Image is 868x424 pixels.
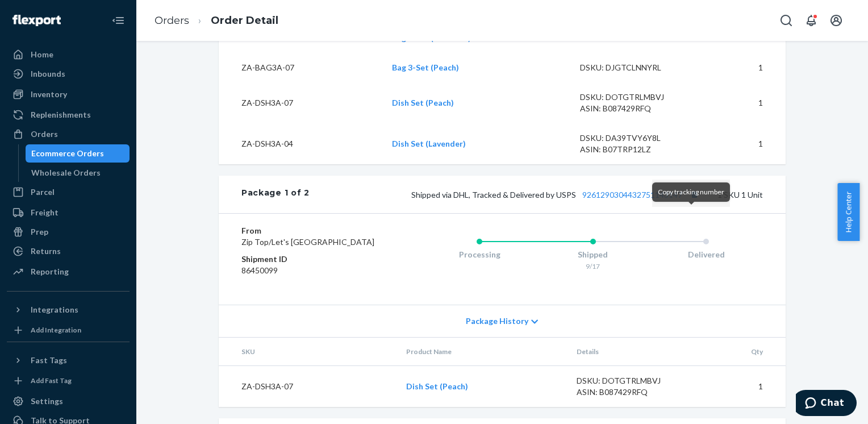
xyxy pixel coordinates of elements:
a: Replenishments [7,106,130,124]
a: Freight [7,203,130,222]
div: Parcel [31,186,55,198]
div: Replenishments [31,109,91,120]
a: Add Integration [7,323,130,337]
div: Shipped [536,249,650,260]
button: Integrations [7,301,130,319]
div: DSKU: DA39TVY6Y8L [580,132,687,144]
a: Prep [7,223,130,241]
div: Integrations [31,304,78,315]
div: Settings [31,396,63,407]
div: DSKU: DOTGTRLMBVJ [580,92,687,103]
a: 9261290304432751143147 [582,190,682,199]
div: Add Integration [31,325,81,335]
td: 1 [695,53,786,82]
td: ZA-DSH3A-07 [219,366,397,408]
button: Help Center [837,183,859,241]
div: ASIN: B087429RFQ [577,386,683,398]
a: Bag 3-Set (Peach) [392,63,459,72]
td: ZA-DSH3A-07 [219,82,383,123]
a: Returns [7,242,130,260]
a: Home [7,45,130,64]
div: ASIN: B087429RFQ [580,103,687,114]
a: Ecommerce Orders [26,144,130,163]
button: Open notifications [800,9,823,32]
a: Reporting [7,263,130,281]
div: Ecommerce Orders [31,148,104,159]
a: Inbounds [7,65,130,83]
div: 9/17 [536,261,650,271]
td: 1 [692,366,786,408]
div: Wholesale Orders [31,167,101,178]
div: Add Fast Tag [31,376,72,385]
div: Prep [31,226,48,238]
a: Dish Set (Peach) [392,98,454,107]
dt: Shipment ID [241,253,377,265]
div: Fast Tags [31,355,67,366]
span: Zip Top/Let's [GEOGRAPHIC_DATA] [241,237,374,247]
div: Inbounds [31,68,65,80]
a: Add Fast Tag [7,374,130,388]
td: 1 [695,82,786,123]
div: Reporting [31,266,69,277]
a: Parcel [7,183,130,201]
div: Returns [31,246,61,257]
a: Settings [7,392,130,410]
a: Order Detail [211,14,278,27]
img: Flexport logo [12,15,61,26]
ol: breadcrumbs [145,4,287,38]
th: Details [567,338,692,366]
button: Open Search Box [775,9,798,32]
div: Orders [31,128,58,140]
div: Inventory [31,89,67,100]
dt: From [241,225,377,236]
div: Processing [423,249,536,260]
a: Orders [155,14,189,27]
th: SKU [219,338,397,366]
th: Product Name [397,338,568,366]
td: 1 [695,123,786,164]
td: ZA-BAG3A-07 [219,53,383,82]
td: ZA-DSH3A-04 [219,123,383,164]
span: Copy tracking number [658,188,724,196]
th: Qty [692,338,786,366]
a: Inventory [7,85,130,103]
button: Close Navigation [107,9,130,32]
div: ASIN: B07TRP12LZ [580,144,687,155]
span: Shipped via DHL, Tracked & Delivered by USPS [411,190,702,199]
dd: 86450099 [241,265,377,276]
div: Package 1 of 2 [241,187,310,202]
div: Freight [31,207,59,218]
span: Package History [466,315,528,327]
div: Home [31,49,53,60]
div: DSKU: DOTGTRLMBVJ [577,375,683,386]
a: Dish Set (Lavender) [392,139,466,148]
button: Open account menu [825,9,848,32]
iframe: Opens a widget where you can chat to one of our agents [796,390,857,418]
a: Orders [7,125,130,143]
a: Dish Set (Peach) [406,381,468,391]
div: Delivered [649,249,763,260]
div: 1 SKU 1 Unit [310,187,763,202]
div: DSKU: DJGTCLNNYRL [580,62,687,73]
a: Wholesale Orders [26,164,130,182]
button: Fast Tags [7,351,130,369]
